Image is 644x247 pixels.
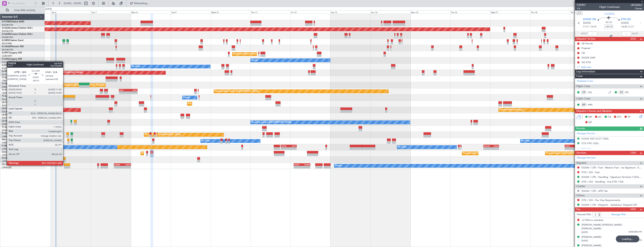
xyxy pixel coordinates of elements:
[576,184,585,189] span: Charter
[582,56,595,59] div: EGGW GAR
[2,39,23,42] a: G-SIRSCitation Excel
[2,95,10,97] span: T7-LZZI
[583,25,589,29] span: ETOT
[251,120,291,125] div: No Crew London ([GEOGRAPHIC_DATA])
[142,151,201,156] div: Planned Maint [GEOGRAPHIC_DATA] ([GEOGRAPHIC_DATA])
[621,21,629,25] span: [DATE]
[576,84,590,89] span: Flight Crew
[2,92,13,95] a: VHHH/HKG
[491,145,499,147] div: KSEA
[582,239,588,242] span: [DATE]
[588,103,596,106] a: MRC
[608,115,611,119] span: CR
[2,120,29,122] a: LX-AOACitation Mustang
[581,65,642,69] div: Add new
[2,21,11,23] span: G-FOMO
[606,21,612,24] span: 01:15
[251,10,290,14] div: Thu 11
[621,25,627,29] span: 13:25
[588,91,596,94] a: VDL
[215,89,259,94] div: Planned Maint Tianjin ([GEOGRAPHIC_DATA])
[484,147,491,150] div: -
[188,101,213,107] div: Planned Maint Dusseldorf
[2,163,23,166] a: CS-JHHGlobal 6000
[530,10,570,14] div: Thu 18
[2,27,11,29] span: G-GAAL
[484,145,491,147] div: EGGW
[294,166,302,168] div: -
[23,70,83,76] div: Planned Maint [GEOGRAPHIC_DATA] ([GEOGRAPHIC_DATA])
[599,5,620,9] div: Flight Confirmed
[335,163,342,169] div: Owner
[2,67,12,70] a: EGSS/STN
[398,144,407,150] div: No Crew
[281,147,289,150] div: -
[2,64,23,66] a: G-ENRGPraetor 600
[618,90,624,94] div: CS
[617,115,621,119] span: FFC
[621,18,631,21] span: ETSI IGS
[2,33,33,35] a: G-GARECessna Citation XLS+
[630,207,636,211] span: (4/6)
[119,92,128,94] div: -
[2,77,26,79] a: T7-BREChallenger 604
[577,79,593,83] a: Schedule Crew
[64,2,81,5] span: [DATE] - [DATE]
[588,115,592,119] span: MF
[2,154,12,157] a: LFPB/LBG
[2,148,12,150] a: LFPB/LBG
[2,132,9,135] span: T7-EMI
[330,10,370,14] div: Sat 13
[577,156,596,160] a: Manage Services
[630,37,636,41] span: (0/5)
[2,70,11,73] span: G-VNOR
[10,9,40,12] span: Only With Activity
[2,101,22,104] a: LX-TROLegacy 650
[577,7,586,10] span: 1/4
[2,163,10,166] span: CS-JHH
[2,86,14,88] a: DNMM/LOS
[2,151,23,153] a: CS-DOUGlobal 6500
[211,10,251,14] div: Wed 10
[582,223,642,230] div: [PERSON_NAME] [PERSON_NAME] [PERSON_NAME]
[122,166,130,168] div: -
[2,21,24,23] a: G-FOMOGlobal 6000
[91,10,131,14] div: Sun 7
[582,199,620,202] a: ETSI / IGS - Pax Visa Requirements
[370,10,410,14] div: Sun 14
[630,151,636,155] span: (3/6)
[576,37,595,41] span: Dispatch To-Dos
[63,82,125,88] div: Unplanned Maint [GEOGRAPHIC_DATA] ([GEOGRAPHIC_DATA])
[581,103,587,107] div: ISP
[582,189,608,192] a: EGGW / LTN - APD Tax
[2,129,25,132] a: EVRA/[PERSON_NAME]
[628,115,630,119] span: FP
[2,36,13,39] a: EGNR/CEG
[2,64,11,66] span: G-ENRG
[500,107,523,113] div: Planned Maint Nurnberg
[2,126,10,128] span: T7-DYN
[2,95,22,97] a: T7-LZZIPraetor 600
[183,95,190,100] div: Owner
[2,151,11,153] span: CS-DOU
[546,151,605,156] div: Planned Maint [GEOGRAPHIC_DATA] ([GEOGRAPHIC_DATA])
[302,166,310,168] div: -
[581,90,587,94] div: CP
[2,123,24,126] a: [PERSON_NAME]/QSA
[2,42,12,45] a: EGLF/FAB
[2,108,10,110] span: LX-GBH
[576,193,585,198] span: Others
[2,30,13,33] a: EGGW/LTN
[122,164,130,166] div: KSFO
[302,164,310,166] div: EHAM
[2,45,11,48] span: G-JAGA
[583,18,596,21] span: EGGW LTN
[581,32,587,36] span: ATOT
[572,145,580,147] div: LFPB
[114,166,122,168] div: -
[491,147,499,150] div: -
[2,79,10,82] a: LTBA/ISL
[281,145,289,147] div: UGTB
[572,147,580,150] div: -
[463,151,522,156] div: Planned Maint [GEOGRAPHIC_DATA] ([GEOGRAPHIC_DATA])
